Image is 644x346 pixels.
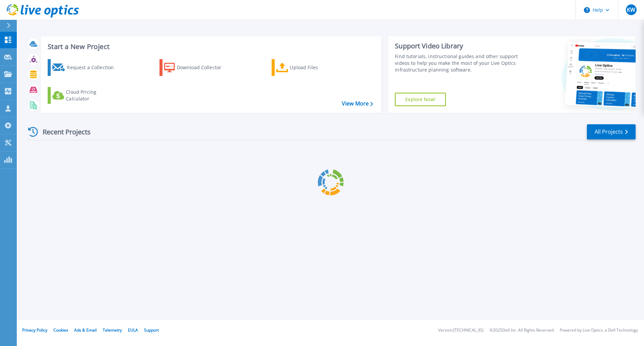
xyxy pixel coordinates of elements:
a: Download Collector [159,59,234,76]
div: Recent Projects [26,124,100,140]
div: Cloud Pricing Calculator [66,89,120,102]
a: Privacy Policy [22,327,47,333]
li: Powered by Live Optics, a Dell Technology [560,328,638,333]
div: Request a Collection [67,61,121,74]
div: Find tutorials, instructional guides and other support videos to help you make the most of your L... [395,53,521,73]
span: KW [627,7,635,12]
div: Upload Files [290,61,343,74]
a: Support [144,327,159,333]
div: Download Collector [177,61,231,74]
h3: Start a New Project [48,43,373,50]
a: EULA [128,327,138,333]
a: Upload Files [272,59,347,76]
a: Ads & Email [74,327,97,333]
div: Support Video Library [395,42,521,50]
li: © 2025 Dell Inc. All Rights Reserved [490,328,554,333]
a: Cookies [53,327,68,333]
li: Version: [TECHNICAL_ID] [438,328,484,333]
a: Telemetry [103,327,122,333]
a: Cloud Pricing Calculator [48,87,123,104]
a: Request a Collection [48,59,123,76]
a: View More [342,100,373,107]
a: All Projects [587,124,636,139]
a: Explore Now! [395,93,446,106]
